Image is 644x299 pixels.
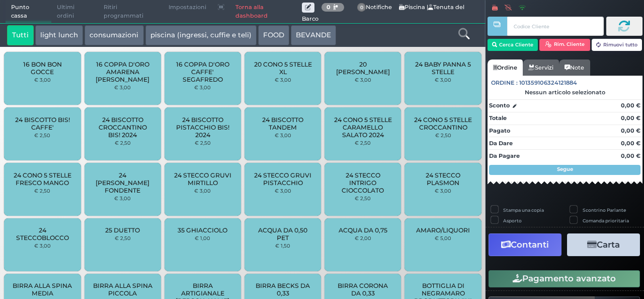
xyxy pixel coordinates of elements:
[253,171,313,187] span: 24 STECCO GRUVI PISTACCHIO
[355,140,371,146] small: € 2,50
[114,195,131,201] small: € 3,00
[489,270,640,287] button: Pagamento avanzato
[413,61,473,76] span: 24 BABY PANNA 5 STELLE
[253,282,313,297] span: BIRRA BECKS DA 0,33
[93,282,152,297] span: BIRRA ALLA SPINA PICCOLA
[435,188,451,194] small: € 3,00
[253,226,313,242] span: ACQUA DA 0,50 PET
[173,116,233,139] span: 24 BISCOTTO PISTACCHIO BIS! 2024
[559,59,590,76] a: Note
[253,61,313,76] span: 20 CONO 5 STELLE XL
[6,1,52,23] span: Punto cassa
[253,116,313,131] span: 24 BISCOTTO TANDEM
[93,116,152,139] span: 24 BISCOTTO CROCCANTINO BIS! 2024
[488,59,523,76] a: Ordine
[539,39,590,51] button: Rim. Cliente
[503,217,522,224] label: Asporto
[35,25,83,45] button: light lunch
[115,235,131,241] small: € 2,50
[583,217,629,224] label: Comanda prioritaria
[115,140,131,146] small: € 2,50
[275,77,291,83] small: € 3,00
[13,116,72,131] span: 24 BISCOTTO BIS! CAFFE'
[503,207,544,213] label: Stampa una copia
[621,114,640,122] strong: 0,00 €
[34,132,50,138] small: € 2,50
[98,1,163,23] span: Ritiri programmati
[333,61,393,76] span: 20 [PERSON_NAME]
[13,226,72,242] span: 24 STECCOBLOCCO
[489,140,513,147] strong: Da Dare
[275,132,291,138] small: € 3,00
[194,188,211,194] small: € 3,00
[583,207,626,213] label: Scontrino Parlante
[51,1,98,23] span: Ultimi ordini
[416,226,470,234] span: AMARO/LIQUORI
[114,84,131,90] small: € 3,00
[621,140,640,147] strong: 0,00 €
[489,114,507,122] strong: Totale
[333,282,393,297] span: BIRRA CORONA DA 0,33
[489,233,561,256] button: Contanti
[519,79,577,87] span: 101359106324121884
[413,171,473,187] span: 24 STECCO PLASMON
[327,4,331,11] b: 0
[105,226,140,234] span: 25 DUETTO
[34,188,50,194] small: € 2,50
[355,195,371,201] small: € 2,50
[275,188,291,194] small: € 3,00
[621,152,640,159] strong: 0,00 €
[13,171,72,187] span: 24 CONO 5 STELLE FRESCO MANGO
[621,127,640,134] strong: 0,00 €
[355,77,371,83] small: € 3,00
[523,59,559,76] a: Servizi
[163,1,212,15] span: Impostazioni
[333,116,393,139] span: 24 CONO 5 STELLE CARAMELLO SALATO 2024
[488,39,538,51] button: Cerca Cliente
[173,61,233,83] span: 16 COPPA D'ORO CAFFE' SEGAFREDO
[557,166,573,172] strong: Segue
[195,235,210,241] small: € 1,00
[178,226,227,234] span: 35 GHIACCIOLO
[275,243,290,249] small: € 1,50
[489,127,510,134] strong: Pagato
[413,116,473,131] span: 24 CONO 5 STELLE CROCCANTINO
[567,233,640,256] button: Carta
[339,226,387,234] span: ACQUA DA 0,75
[258,25,289,45] button: FOOD
[194,84,211,90] small: € 3,00
[592,39,642,51] button: Rimuovi tutto
[435,77,451,83] small: € 3,00
[145,25,257,45] button: piscina (ingressi, cuffie e teli)
[435,132,451,138] small: € 2,50
[355,235,371,241] small: € 2,00
[93,171,152,194] span: 24 [PERSON_NAME] FONDENTE
[195,140,211,146] small: € 2,50
[34,77,51,83] small: € 3,00
[435,235,451,241] small: € 5,00
[13,61,72,76] span: 16 BON BON GOCCE
[34,243,51,249] small: € 3,00
[85,25,143,45] button: consumazioni
[173,171,233,187] span: 24 STECCO GRUVI MIRTILLO
[93,61,152,83] span: 16 COPPA D'ORO AMARENA [PERSON_NAME]
[230,1,302,23] a: Torna alla dashboard
[7,25,34,45] button: Tutti
[507,17,603,36] input: Codice Cliente
[357,3,366,12] span: 0
[13,282,72,297] span: BIRRA ALLA SPINA MEDIA
[489,152,520,159] strong: Da Pagare
[621,102,640,109] strong: 0,00 €
[489,101,510,110] strong: Sconto
[291,25,336,45] button: BEVANDE
[333,171,393,194] span: 24 STECCO INTRIGO CIOCCOLATO
[491,79,518,87] span: Ordine :
[488,89,642,96] div: Nessun articolo selezionato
